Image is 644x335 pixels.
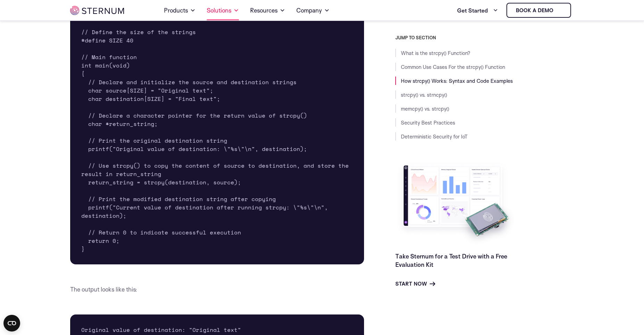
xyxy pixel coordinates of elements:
[395,35,574,40] h3: JUMP TO SECTION
[3,315,20,332] button: Open CMP widget
[164,1,196,20] a: Products
[401,78,513,84] a: How strcpy() Works: Syntax and Code Examples
[401,50,470,56] a: What is the strcpy() Function?
[296,1,330,20] a: Company
[70,284,364,295] p: The output looks like this:
[207,1,239,20] a: Solutions
[401,105,449,112] a: memcpy() vs. strcpy()
[556,8,562,13] img: sternum iot
[506,3,571,18] a: Book a demo
[401,64,505,70] a: Common Use Cases For the strcpy() Function
[395,160,517,247] img: Take Sternum for a Test Drive with a Free Evaluation Kit
[457,3,498,17] a: Get Started
[395,253,507,268] a: Take Sternum for a Test Drive with a Free Evaluation Kit
[395,280,435,288] a: Start Now
[401,91,447,98] a: strcpy() vs. strncpy()
[401,119,455,126] a: Security Best Practices
[401,133,468,140] a: Deterministic Security for IoT
[70,6,124,15] img: sternum iot
[250,1,285,20] a: Resources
